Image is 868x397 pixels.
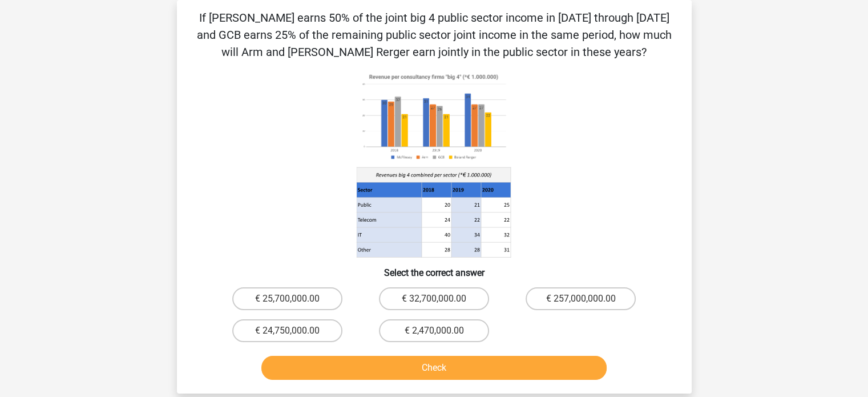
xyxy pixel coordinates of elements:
[379,287,489,310] label: € 32,700,000.00
[195,258,673,278] h6: Select the correct answer
[526,287,636,310] label: € 257,000,000.00
[232,319,342,342] label: € 24,750,000.00
[261,356,607,380] button: Check
[232,287,342,310] label: € 25,700,000.00
[195,9,673,61] p: If [PERSON_NAME] earns 50% of the joint big 4 public sector income in [DATE] through [DATE] and G...
[379,319,489,342] label: € 2,470,000.00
